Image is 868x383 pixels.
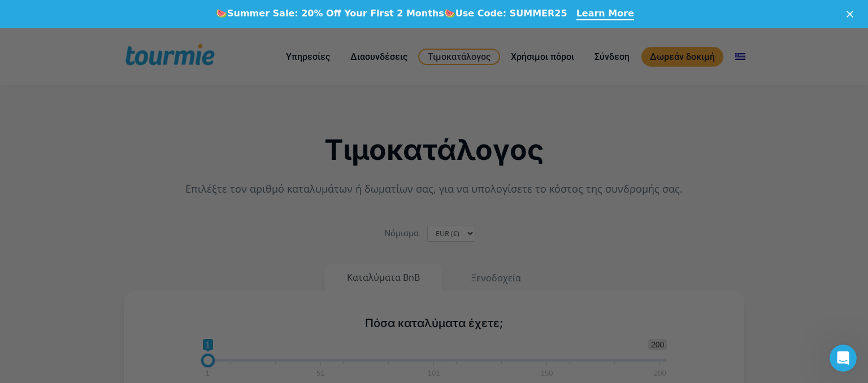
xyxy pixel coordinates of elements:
[576,8,634,20] a: Learn More
[212,84,656,299] iframe: Popup CTA
[455,8,567,19] b: Use Code: SUMMER25
[847,10,858,17] div: Close
[830,345,857,372] iframe: Intercom live chat
[216,8,567,19] div: 🍉 🍉
[227,8,444,19] b: Summer Sale: 20% Off Your First 2 Months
